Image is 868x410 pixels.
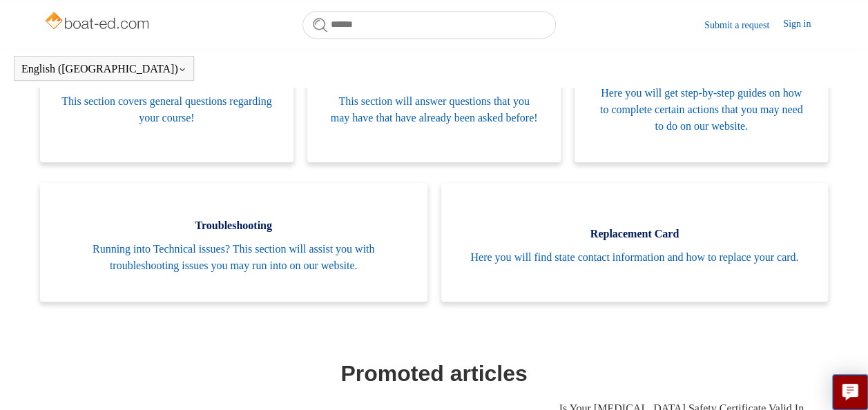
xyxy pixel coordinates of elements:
h1: Promoted articles [44,357,824,390]
a: Troubleshooting Running into Technical issues? This section will assist you with troubleshooting ... [40,183,427,302]
span: Troubleshooting [61,217,407,234]
a: Replacement Card Here you will find state contact information and how to replace your card. [441,183,829,302]
button: Live chat [832,374,868,410]
input: Search [302,11,556,39]
button: English ([GEOGRAPHIC_DATA]) [21,63,186,75]
a: Step-by-Step Here you will get step-by-step guides on how to complete certain actions that you ma... [575,27,828,162]
span: This section will answer questions that you may have that have already been asked before! [328,93,540,126]
a: FAQ This section will answer questions that you may have that have already been asked before! [307,27,561,162]
img: Boat-Ed Help Center home page [44,8,153,36]
a: Sign in [783,17,824,33]
span: Here you will get step-by-step guides on how to complete certain actions that you may need to do ... [595,85,807,135]
a: Submit a request [704,18,783,32]
span: Replacement Card [462,226,808,242]
span: This section covers general questions regarding your course! [61,93,273,126]
a: General This section covers general questions regarding your course! [40,27,293,162]
span: Running into Technical issues? This section will assist you with troubleshooting issues you may r... [61,241,407,274]
span: Here you will find state contact information and how to replace your card. [462,249,808,266]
